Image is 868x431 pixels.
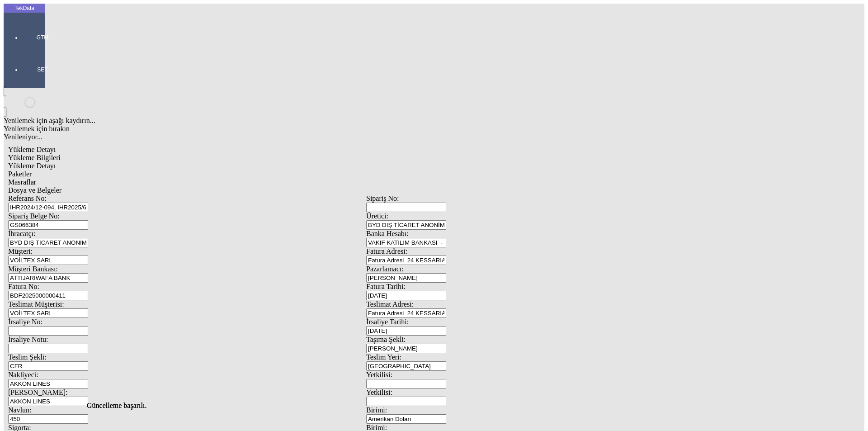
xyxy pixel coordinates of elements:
span: Fatura Adresi: [366,247,407,255]
span: İrsaliye Tarihi: [366,318,409,326]
span: Banka Hesabı: [366,230,409,237]
span: GTM [29,34,56,41]
span: Sipariş No: [366,194,399,202]
span: Müşteri Bankası: [8,265,58,273]
span: Yetkilisi: [366,371,392,379]
span: Teslim Yeri: [366,353,401,361]
span: Teslim Şekli: [8,353,47,361]
span: Yükleme Detayı [8,146,56,153]
span: Fatura Tarihi: [366,283,406,290]
span: Fatura No: [8,283,39,290]
div: Yenilemek için bırakın [4,125,729,133]
span: İhracatçı: [8,230,35,237]
span: Referans No: [8,194,47,202]
div: Güncelleme başarılı. [87,402,781,410]
span: Teslimat Adresi: [366,300,414,308]
span: Üretici: [366,212,388,220]
div: Yenilemek için aşağı kaydırın... [4,117,729,125]
span: [PERSON_NAME]: [8,388,68,396]
span: Dosya ve Belgeler [8,186,61,194]
span: İrsaliye No: [8,318,42,326]
span: Yükleme Bilgileri [8,154,61,161]
span: Paketler [8,170,32,178]
span: Pazarlamacı: [366,265,404,273]
span: Birimi: [366,406,387,414]
span: Yükleme Detayı [8,162,56,170]
span: Nakliyeci: [8,371,38,379]
span: Sipariş Belge No: [8,212,60,220]
span: Masraflar [8,178,36,186]
span: Navlun: [8,406,32,414]
div: TekData [4,5,45,12]
span: SET [29,66,56,73]
span: Müşteri: [8,247,33,255]
span: Teslimat Müşterisi: [8,300,64,308]
div: Yenileniyor... [4,133,729,141]
span: Yetkilisi: [366,388,392,396]
span: Taşıma Şekli: [366,336,406,343]
span: İrsaliye Notu: [8,336,48,343]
